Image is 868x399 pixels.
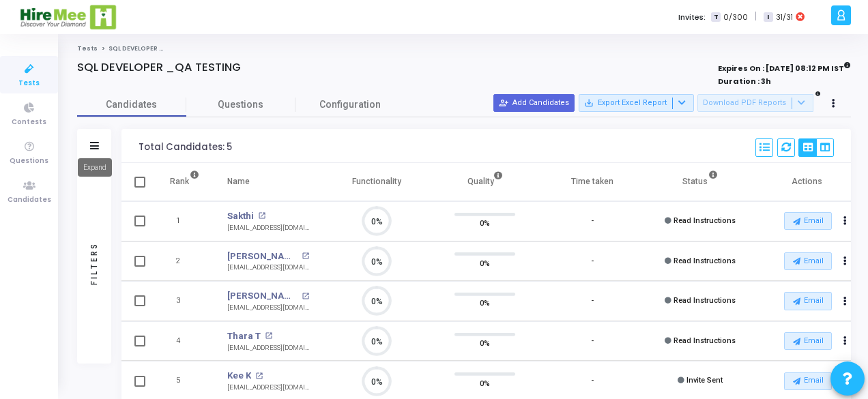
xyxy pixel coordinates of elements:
[571,174,613,189] div: Time taken
[836,331,855,351] button: Actions
[836,252,855,271] button: Actions
[77,61,241,74] h4: SQL DEVELOPER _QA TESTING
[674,216,736,225] span: Read Instructions
[723,12,748,23] span: 0/300
[718,76,771,87] strong: Duration : 3h
[836,212,855,231] button: Actions
[674,296,736,305] span: Read Instructions
[784,332,832,350] button: Email
[591,256,594,267] div: -
[186,98,295,112] span: Questions
[156,241,214,282] td: 2
[674,336,736,345] span: Read Instructions
[258,212,265,220] mat-icon: open_in_new
[784,212,832,230] button: Email
[646,163,754,201] th: Status
[18,78,40,89] span: Tests
[227,263,309,273] div: [EMAIL_ADDRESS][DOMAIN_NAME]
[480,376,490,389] span: 0%
[302,252,309,260] mat-icon: open_in_new
[156,163,214,201] th: Rank
[499,98,508,108] mat-icon: person_add_alt
[480,256,490,269] span: 0%
[156,281,214,321] td: 3
[156,321,214,361] td: 4
[764,12,772,23] span: I
[227,383,309,393] div: [EMAIL_ADDRESS][DOMAIN_NAME]
[431,163,538,201] th: Quality
[12,117,46,128] span: Contests
[227,250,298,263] a: [PERSON_NAME]
[784,372,832,390] button: Email
[227,303,309,313] div: [EMAIL_ADDRESS][DOMAIN_NAME]
[156,201,214,241] td: 1
[227,174,250,189] div: Name
[319,98,381,112] span: Configuration
[8,194,51,206] span: Candidates
[19,3,118,31] img: logo
[718,59,851,74] strong: Expires On : [DATE] 08:12 PM IST
[754,163,862,201] th: Actions
[255,372,263,380] mat-icon: open_in_new
[10,156,48,167] span: Questions
[784,292,832,310] button: Email
[584,98,594,108] mat-icon: save_alt
[139,142,232,153] div: Total Candidates: 5
[755,10,757,24] span: |
[302,293,309,300] mat-icon: open_in_new
[227,369,251,383] a: Kee K
[674,256,736,265] span: Read Instructions
[480,216,490,230] span: 0%
[798,138,834,157] div: View Options
[591,336,594,347] div: -
[836,292,855,311] button: Actions
[227,289,298,303] a: [PERSON_NAME] M
[776,12,793,23] span: 31/31
[493,94,575,112] button: Add Candidates
[591,375,594,387] div: -
[579,94,694,112] button: Export Excel Report
[697,94,813,112] button: Download PDF Reports
[711,12,720,23] span: T
[784,252,832,270] button: Email
[77,98,186,112] span: Candidates
[108,44,203,53] span: SQL DEVELOPER _QA TESTING
[323,163,431,201] th: Functionality
[77,44,851,53] nav: breadcrumb
[227,209,254,223] a: Sakthi
[78,158,112,177] div: Expand
[480,336,490,350] span: 0%
[88,188,100,338] div: Filters
[591,295,594,307] div: -
[686,376,723,385] span: Invite Sent
[265,332,272,340] mat-icon: open_in_new
[678,12,706,23] label: Invites:
[227,223,309,233] div: [EMAIL_ADDRESS][DOMAIN_NAME]
[480,296,490,310] span: 0%
[227,343,309,353] div: [EMAIL_ADDRESS][DOMAIN_NAME]
[591,216,594,227] div: -
[77,44,98,53] a: Tests
[227,329,261,343] a: Thara T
